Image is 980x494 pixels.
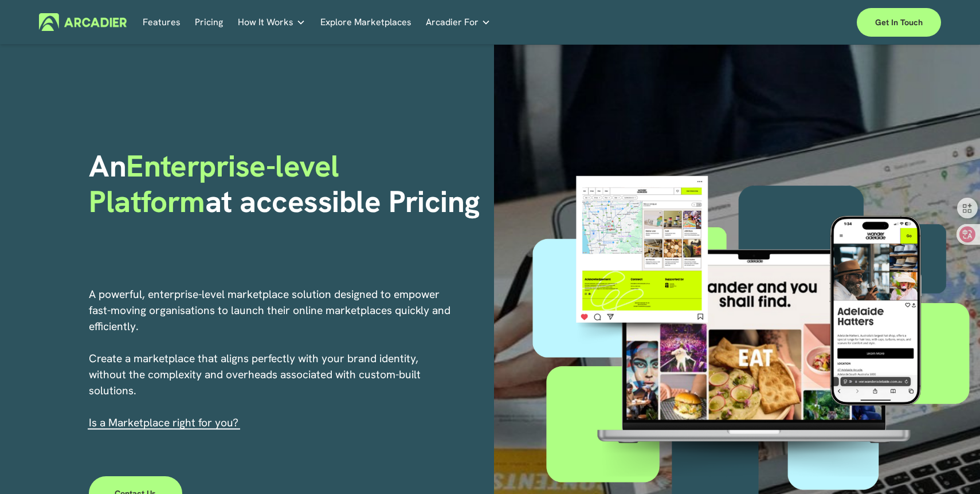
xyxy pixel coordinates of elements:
p: A powerful, enterprise-level marketplace solution designed to empower fast-moving organisations t... [89,287,452,431]
a: folder dropdown [238,13,305,31]
span: Enterprise-level Platform [89,146,347,221]
a: Explore Marketplaces [320,13,411,31]
span: I [89,415,238,430]
a: Features [143,13,181,31]
a: s a Marketplace right for you? [92,415,238,430]
a: Pricing [195,13,223,31]
span: How It Works [238,14,293,30]
a: Get in touch [857,8,941,37]
span: Arcadier For [426,14,479,30]
img: Arcadier [39,13,127,31]
h1: An at accessible Pricing [89,148,486,220]
div: 聊天小组件 [923,439,980,494]
iframe: Chat Widget [923,439,980,494]
a: folder dropdown [426,13,491,31]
